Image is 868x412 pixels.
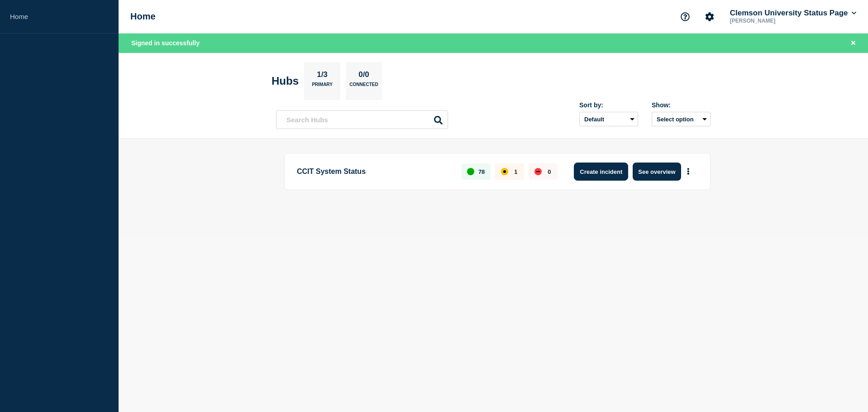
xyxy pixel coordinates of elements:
[652,101,711,109] div: Show:
[700,7,719,26] button: Account settings
[574,163,628,181] button: Create incident
[478,168,485,175] p: 78
[548,168,551,175] p: 0
[501,168,508,175] div: affected
[514,168,517,175] p: 1
[728,18,822,24] p: [PERSON_NAME]
[272,75,299,87] h2: Hubs
[633,163,681,181] button: See overview
[848,38,859,48] button: Close banner
[652,112,711,126] button: Select option
[676,7,695,26] button: Support
[312,82,333,91] p: Primary
[355,70,373,82] p: 0/0
[314,70,331,82] p: 1/3
[728,9,858,18] button: Clemson University Status Page
[579,112,638,126] select: Sort by
[297,163,451,181] p: CCIT System Status
[276,110,448,129] input: Search Hubs
[682,163,694,180] button: More actions
[467,168,474,175] div: up
[131,39,200,47] span: Signed in successfully
[349,82,378,91] p: Connected
[579,101,638,109] div: Sort by:
[534,168,542,175] div: down
[130,11,156,22] h1: Home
